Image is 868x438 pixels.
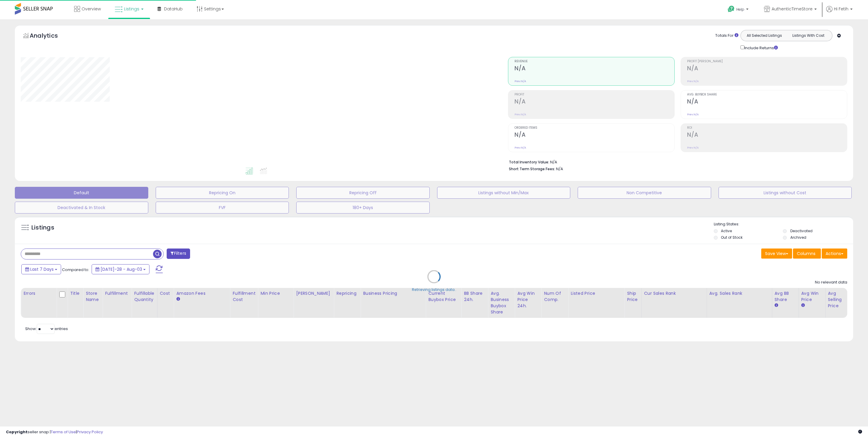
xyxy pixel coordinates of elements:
small: Prev: N/A [687,79,699,83]
li: N/A [509,158,843,165]
small: Prev: N/A [515,146,526,149]
button: Default [15,187,148,199]
span: Hi Fetih [834,6,848,12]
span: AuthenticTimeStore [772,6,813,12]
span: Ordered Items [515,126,674,130]
span: ROI [687,126,847,130]
div: Retrieving listings data.. [412,287,456,292]
button: Listings With Cost [786,32,830,39]
span: Help [736,7,744,12]
span: Listings [124,6,139,12]
small: Prev: N/A [515,79,526,83]
button: 180+ Days [296,202,430,214]
span: Revenue [515,60,674,63]
button: Repricing On [156,187,289,199]
span: N/A [556,166,563,172]
h2: N/A [687,131,847,139]
small: Prev: N/A [687,146,699,149]
button: Deactivated & In Stock [15,202,148,214]
span: Profit [PERSON_NAME] [687,60,847,63]
div: Totals For [715,33,738,39]
span: DataHub [164,6,183,12]
button: FVF [156,202,289,214]
a: Help [723,1,754,19]
button: Non Competitive [578,187,711,199]
h2: N/A [687,65,847,73]
h2: N/A [515,131,674,139]
b: Short Term Storage Fees: [509,166,555,171]
h5: Analytics [30,31,69,41]
small: Prev: N/A [687,113,699,116]
small: Prev: N/A [515,113,526,116]
h2: N/A [515,98,674,106]
span: Profit [515,93,674,96]
h2: N/A [687,98,847,106]
h2: N/A [515,65,674,73]
span: Avg. Buybox Share [687,93,847,96]
b: Total Inventory Value: [509,160,549,165]
div: Include Returns [736,44,785,51]
i: Get Help [727,5,735,13]
button: All Selected Listings [742,32,786,39]
a: Hi Fetih [826,6,853,19]
button: Repricing Off [296,187,430,199]
button: Listings without Min/Max [437,187,571,199]
span: Overview [82,6,101,12]
button: Listings without Cost [719,187,852,199]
